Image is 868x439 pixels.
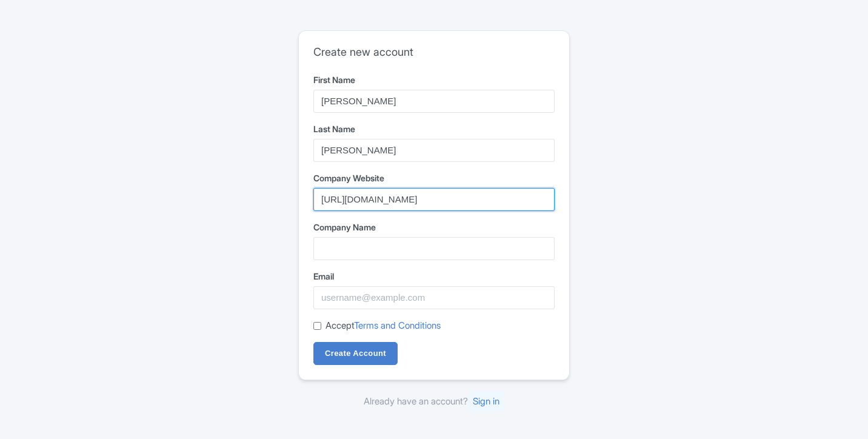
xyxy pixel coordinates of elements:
[313,188,555,211] input: example.com
[313,270,555,283] label: Email
[313,172,555,184] label: Company Website
[313,73,555,86] label: First Name
[298,395,570,409] div: Already have an account?
[326,319,441,333] label: Accept
[313,286,555,309] input: username@example.com
[354,320,441,331] a: Terms and Conditions
[313,342,398,365] input: Create Account
[468,390,504,412] a: Sign in
[313,122,555,135] label: Last Name
[313,221,555,233] label: Company Name
[313,45,555,59] h2: Create new account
